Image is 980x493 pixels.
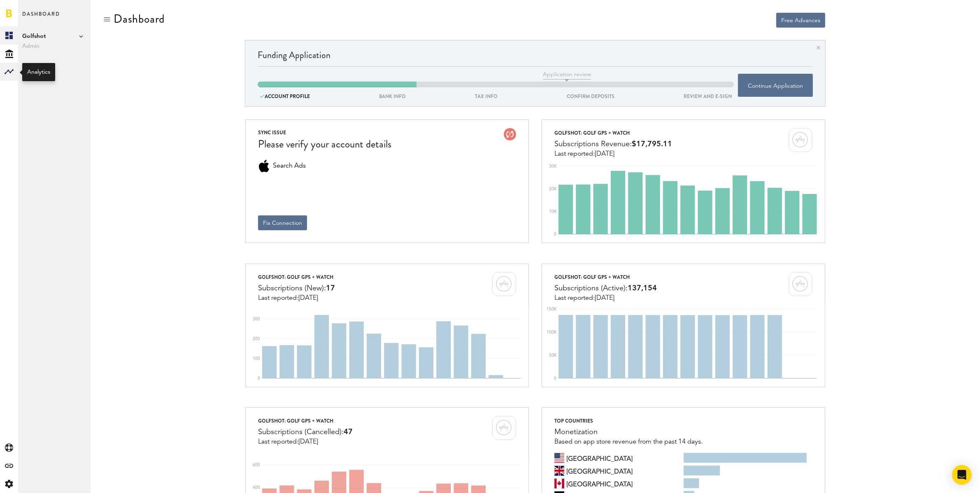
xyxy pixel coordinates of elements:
[628,285,657,292] span: 137,154
[549,164,557,168] text: 30K
[17,6,47,13] span: Support
[114,12,165,26] div: Dashboard
[298,295,318,301] span: [DATE]
[377,92,408,101] div: BANK INFO
[492,272,516,296] img: card-marketplace-itunes.svg
[258,294,335,302] div: Last reported:
[565,92,617,101] div: confirm deposits
[258,215,307,230] button: Fix Connection
[566,453,633,463] span: United States
[789,128,812,152] img: card-marketplace-itunes.svg
[258,49,813,66] div: Funding Application
[566,466,633,476] span: United Kingdom
[554,272,657,282] div: Golfshot: Golf GPS + Watch
[258,282,335,294] div: Subscriptions (New):
[554,232,556,236] text: 0
[789,272,812,296] img: card-marketplace-itunes.svg
[22,9,60,26] span: Dashboard
[258,426,353,438] div: Subscriptions (Cancelled):
[253,317,260,321] text: 300
[258,137,391,152] div: Please verify your account details
[776,13,825,28] button: Free Advances
[253,486,260,490] text: 400
[632,140,672,148] span: $17,795.11
[554,128,672,138] div: Golfshot: Golf GPS + Watch
[504,128,516,140] img: account-issue.svg
[554,282,657,294] div: Subscriptions (Active):
[298,439,318,445] span: [DATE]
[682,92,734,101] div: REVIEW AND E-SIGN
[22,41,86,51] span: Admin
[554,426,703,438] div: Monetization
[554,150,672,158] div: Last reported:
[258,272,335,282] div: Golfshot: Golf GPS + Watch
[344,428,353,436] span: 47
[258,438,353,446] div: Last reported:
[258,128,391,137] div: SYNC ISSUE
[554,138,672,150] div: Subscriptions Revenue:
[273,160,306,172] span: Search Ads
[554,294,657,302] div: Last reported:
[258,92,312,101] div: ACCOUNT PROFILE
[554,479,564,488] img: ca.svg
[326,285,335,292] span: 17
[22,31,86,41] span: Golfshot
[595,295,615,301] span: [DATE]
[253,463,260,467] text: 600
[258,376,260,381] text: 0
[554,453,564,463] img: us.svg
[952,465,972,485] div: Open Intercom Messenger
[27,68,50,76] div: Analytics
[473,92,500,101] div: tax info
[595,151,615,157] span: [DATE]
[547,307,557,311] text: 150K
[554,438,703,446] div: Based on app store revenue from the past 14 days.
[549,187,557,191] text: 20K
[549,210,557,214] text: 10K
[549,353,557,357] text: 50K
[738,74,813,97] button: Continue Application
[258,160,270,172] div: Search Ads
[258,416,353,426] div: Golfshot: Golf GPS + Watch
[543,70,591,79] span: Application review
[253,336,260,341] text: 200
[566,479,633,488] span: Canada
[547,330,557,334] text: 100K
[554,416,703,426] div: Top countries
[492,416,516,440] img: card-marketplace-itunes.svg
[554,466,564,476] img: gb.svg
[253,357,260,361] text: 100
[554,376,556,381] text: 0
